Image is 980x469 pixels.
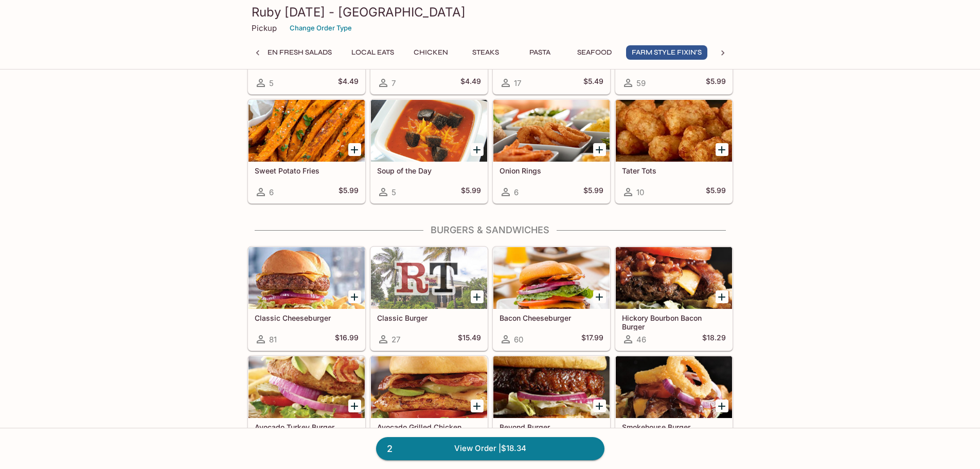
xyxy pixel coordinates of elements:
[702,333,726,345] h5: $18.29
[269,187,274,197] span: 6
[493,247,610,351] a: Bacon Cheeseburger60$17.99
[252,23,277,33] p: Pickup
[370,247,488,351] a: Classic Burger27$15.49
[471,290,484,303] button: Add Classic Burger
[615,99,733,203] a: Tater Tots10$5.99
[593,290,606,303] button: Add Bacon Cheeseburger
[636,78,646,88] span: 59
[514,78,521,88] span: 17
[636,187,644,197] span: 10
[500,314,603,322] h5: Bacon Cheeseburger
[616,247,732,309] div: Hickory Bourbon Bacon Burger
[241,45,337,60] button: Garden Fresh Salads
[377,423,481,440] h5: Avocado Grilled Chicken Sandwich with Swiss
[255,423,359,431] h5: Avocado Turkey Burger
[500,166,603,175] h5: Onion Rings
[583,186,603,198] h5: $5.99
[583,77,603,89] h5: $5.49
[493,100,610,162] div: Onion Rings
[572,45,618,60] button: Seafood
[248,100,365,162] div: Sweet Potato Fries
[248,247,365,309] div: Classic Cheeseburger
[377,166,481,175] h5: Soup of the Day
[371,100,487,162] div: Soup of the Day
[593,399,606,412] button: Add Beyond Burger
[247,224,733,236] h4: Burgers & Sandwiches
[248,247,365,351] a: Classic Cheeseburger81$16.99
[338,186,359,198] h5: $5.99
[500,423,603,431] h5: Beyond Burger
[371,356,487,418] div: Avocado Grilled Chicken Sandwich with Swiss
[248,99,365,203] a: Sweet Potato Fries6$5.99
[514,335,523,344] span: 60
[716,399,728,412] button: Add Smokehouse Burger
[517,45,563,60] button: Pasta
[269,335,277,344] span: 81
[458,333,481,345] h5: $15.49
[706,186,726,198] h5: $5.99
[248,356,365,418] div: Avocado Turkey Burger
[255,314,359,322] h5: Classic Cheeseburger
[471,143,484,156] button: Add Soup of the Day
[626,45,707,60] button: Farm Style Fixin's
[622,166,726,175] h5: Tater Tots
[248,356,365,460] a: Avocado Turkey Burger63$18.29
[391,78,396,88] span: 7
[377,314,481,322] h5: Classic Burger
[462,45,509,60] button: Steaks
[408,45,454,60] button: Chicken
[616,356,732,418] div: Smokehouse Burger
[493,247,610,309] div: Bacon Cheeseburger
[622,423,726,431] h5: Smokehouse Burger
[615,247,733,351] a: Hickory Bourbon Bacon Burger46$18.29
[593,143,606,156] button: Add Onion Rings
[252,4,729,20] h3: Ruby [DATE] - [GEOGRAPHIC_DATA]
[471,399,484,412] button: Add Avocado Grilled Chicken Sandwich with Swiss
[716,143,728,156] button: Add Tater Tots
[346,45,400,60] button: Local Eats
[616,100,732,162] div: Tater Tots
[348,399,361,412] button: Add Avocado Turkey Burger
[636,335,646,344] span: 46
[514,187,519,197] span: 6
[493,356,610,460] a: Beyond Burger13$19.49
[706,77,726,89] h5: $5.99
[335,333,359,345] h5: $16.99
[615,356,733,460] a: Smokehouse Burger81$18.29
[255,166,359,175] h5: Sweet Potato Fries
[381,442,399,456] span: 2
[581,333,603,345] h5: $17.99
[370,356,488,460] a: Avocado Grilled Chicken Sandwich with Swiss23$17.79
[269,78,274,88] span: 5
[391,187,396,197] span: 5
[338,77,359,89] h5: $4.49
[460,77,481,89] h5: $4.49
[622,314,726,331] h5: Hickory Bourbon Bacon Burger
[391,335,400,344] span: 27
[461,186,481,198] h5: $5.99
[370,99,488,203] a: Soup of the Day5$5.99
[371,247,487,309] div: Classic Burger
[716,290,728,303] button: Add Hickory Bourbon Bacon Burger
[493,356,610,418] div: Beyond Burger
[348,143,361,156] button: Add Sweet Potato Fries
[493,99,610,203] a: Onion Rings6$5.99
[285,20,357,36] button: Change Order Type
[376,437,604,460] a: 2View Order |$18.34
[348,290,361,303] button: Add Classic Cheeseburger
